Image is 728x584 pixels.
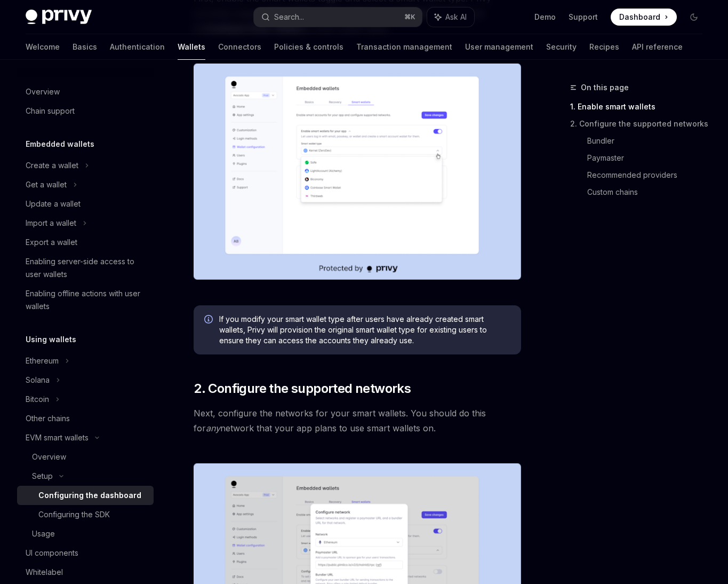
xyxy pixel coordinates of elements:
h5: Using wallets [26,333,76,346]
a: User management [465,34,533,60]
div: Chain support [26,105,75,117]
img: dark logo [26,10,92,25]
button: Ask AI [427,7,474,27]
div: Overview [26,85,60,98]
a: Overview [17,447,154,467]
div: Search... [274,11,304,23]
span: If you modify your smart wallet type after users have already created smart wallets, Privy will p... [219,314,510,346]
a: Enabling server-side access to user wallets [17,252,154,284]
a: Security [546,34,577,60]
a: Basics [73,34,97,60]
a: UI components [17,543,154,563]
a: Usage [17,524,154,543]
span: Ask AI [445,12,467,22]
div: Configuring the dashboard [38,489,141,502]
a: Update a wallet [17,194,154,214]
div: Create a wallet [26,159,78,172]
div: Configuring the SDK [38,508,110,521]
span: Next, configure the networks for your smart wallets. You should do this for network that your app... [194,406,521,436]
h5: Embedded wallets [26,138,94,151]
a: Welcome [26,34,60,60]
div: UI components [26,547,78,559]
div: Usage [32,527,55,540]
svg: Info [204,315,215,326]
div: Export a wallet [26,236,77,249]
div: Import a wallet [26,217,76,230]
a: Transaction management [356,34,452,60]
div: Solana [26,374,50,386]
span: On this page [581,81,629,94]
a: Support [569,12,598,22]
a: Custom chains [587,184,711,201]
em: any [206,423,220,433]
a: Dashboard [611,9,677,26]
a: Bundler [587,132,711,149]
div: EVM smart wallets [26,431,89,444]
a: Recipes [589,34,619,60]
div: Get a wallet [26,178,67,191]
a: Whitelabel [17,563,154,582]
a: Overview [17,82,154,101]
div: Enabling server-side access to user wallets [26,255,147,281]
a: Configuring the SDK [17,505,154,524]
a: Authentication [110,34,165,60]
a: Policies & controls [274,34,343,60]
a: 2. Configure the supported networks [570,115,711,132]
div: Bitcoin [26,393,49,406]
a: Export a wallet [17,233,154,252]
a: Enabling offline actions with user wallets [17,284,154,316]
a: Connectors [218,34,261,60]
a: Recommended providers [587,167,711,184]
a: Paymaster [587,149,711,167]
span: 2. Configure the supported networks [194,380,411,397]
a: Configuring the dashboard [17,486,154,505]
div: Ethereum [26,354,59,367]
a: 1. Enable smart wallets [570,98,711,115]
button: Toggle dark mode [685,9,702,26]
div: Update a wallet [26,198,81,210]
a: API reference [632,34,683,60]
a: Wallets [178,34,205,60]
div: Setup [32,470,53,483]
div: Overview [32,451,66,463]
span: Dashboard [619,12,660,22]
a: Chain support [17,101,154,121]
a: Demo [534,12,556,22]
button: Search...⌘K [254,7,421,27]
img: Sample enable smart wallets [194,64,521,280]
div: Enabling offline actions with user wallets [26,287,147,313]
span: ⌘ K [404,13,415,21]
div: Other chains [26,412,70,425]
div: Whitelabel [26,566,63,579]
a: Other chains [17,409,154,428]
